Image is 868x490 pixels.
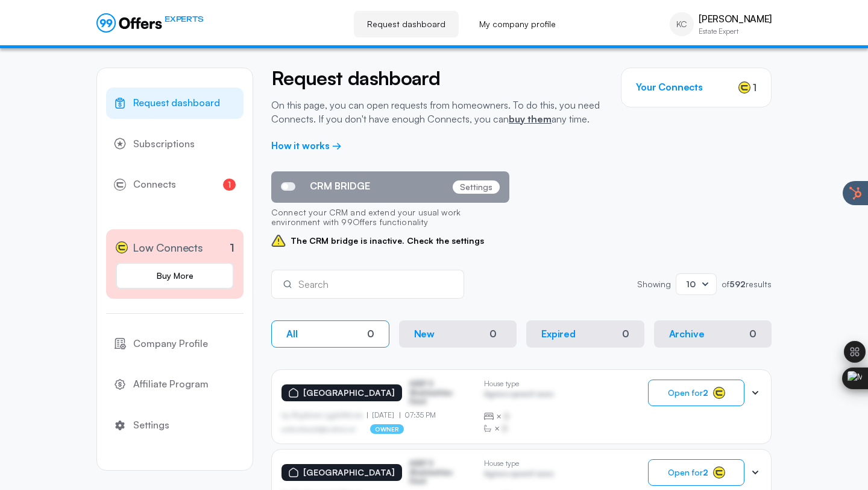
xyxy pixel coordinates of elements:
p: Archive [669,328,705,340]
button: Open for2 [648,459,744,486]
h3: Your Connects [636,81,703,93]
span: Low Connects [133,239,203,256]
p: owner [370,424,404,434]
p: Agrwsv qwervf oiuns [484,390,553,401]
a: Company Profile [106,328,244,360]
p: ASDF S Sfasfdasfdas Dasd [409,459,470,485]
span: KC [676,18,687,30]
a: How it works → [271,139,342,151]
p: House type [484,459,553,468]
a: Subscriptions [106,129,244,160]
span: Connects [133,177,176,192]
p: Estate Expert [699,28,772,35]
p: All [286,328,298,340]
strong: 592 [729,279,746,289]
p: Agrwsv qwervf oiuns [484,469,553,481]
span: 1 [753,80,756,95]
span: 10 [686,279,696,289]
a: Affiliate Program [106,369,244,400]
span: Subscriptions [133,136,195,152]
p: [GEOGRAPHIC_DATA] [303,388,395,398]
a: Request dashboard [354,11,459,37]
span: Open for [668,388,708,398]
strong: 2 [703,467,708,477]
button: Open for2 [648,380,744,406]
span: B [502,422,508,434]
div: 0 [367,328,374,340]
button: All0 [271,320,389,348]
a: Buy More [116,262,234,289]
a: Connects1 [106,169,244,200]
span: 1 [223,179,236,191]
strong: 2 [703,387,708,398]
p: New [414,328,435,340]
a: EXPERTS [96,13,203,33]
div: 0 [485,327,502,341]
a: Settings [106,410,244,441]
span: B [504,410,509,422]
h2: Request dashboard [271,68,603,89]
p: Showing [637,280,671,288]
p: [DATE] [367,411,400,419]
p: by Afgdsrwe Ljgjkdfsbvas [281,411,367,419]
button: Expired0 [526,320,644,348]
p: asdfasdfasasfd@asdfasd.asf [281,425,356,433]
span: Company Profile [133,336,208,352]
span: Request dashboard [133,95,220,111]
span: Open for [668,468,708,477]
p: 1 [230,240,234,256]
p: On this page, you can open requests from homeowners. To do this, you need Connects. If you don't ... [271,98,603,126]
span: Affiliate Program [133,377,209,392]
a: buy them [509,113,552,125]
p: ASDF S Sfasfdasfdas Dasd [409,380,470,406]
a: My company profile [466,11,569,37]
span: EXPERTS [165,13,203,25]
div: × [484,422,553,434]
button: New0 [399,320,517,348]
div: 0 [749,328,756,340]
a: Request dashboard [106,87,244,119]
button: Logout [106,450,244,482]
div: 0 [622,328,629,340]
p: Connect your CRM and extend your usual work environment with 99Offers functionality [271,203,509,234]
span: CRM BRIDGE [310,180,370,192]
span: Settings [133,418,169,433]
p: [PERSON_NAME] [699,13,772,25]
p: House type [484,380,553,388]
p: of results [722,280,772,288]
p: [GEOGRAPHIC_DATA] [303,468,395,478]
p: Expired [541,328,576,340]
button: Archive0 [654,320,772,348]
p: 07:35 PM [400,411,436,419]
p: Settings [453,180,500,194]
div: × [484,410,553,422]
span: The CRM bridge is inactive. Check the settings [271,234,509,248]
